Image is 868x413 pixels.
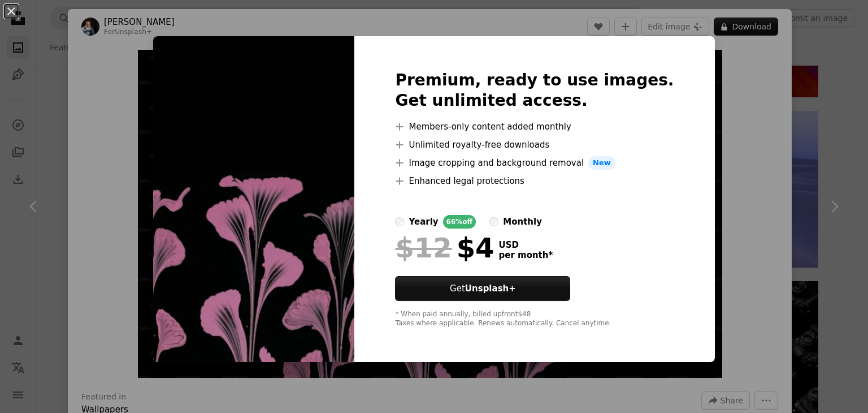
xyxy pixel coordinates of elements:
[395,233,494,263] div: $4
[465,283,516,294] strong: Unsplash+
[588,156,615,170] span: New
[498,250,553,260] span: per month *
[395,276,570,301] button: GetUnsplash+
[489,217,498,226] input: monthly
[395,174,674,188] li: Enhanced legal protections
[153,36,354,362] img: premium_photo-1686262005284-a92ee2f74a39
[395,120,674,134] li: Members-only content added monthly
[395,138,674,152] li: Unlimited royalty-free downloads
[395,233,452,263] span: $12
[498,240,553,250] span: USD
[443,215,476,229] div: 66% off
[395,310,674,328] div: * When paid annually, billed upfront $48 Taxes where applicable. Renews automatically. Cancel any...
[395,70,674,111] h2: Premium, ready to use images. Get unlimited access.
[395,156,674,170] li: Image cropping and background removal
[395,217,404,226] input: yearly66%off
[503,215,542,229] div: monthly
[409,215,438,229] div: yearly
